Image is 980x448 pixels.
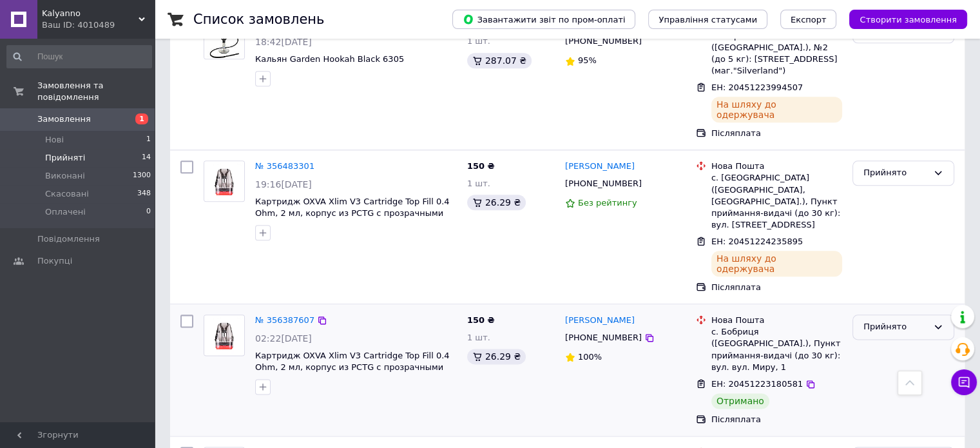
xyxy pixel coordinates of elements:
[578,352,602,362] span: 100%
[137,188,151,200] span: 348
[142,152,151,164] span: 14
[467,349,526,364] div: 26.29 ₴
[711,128,842,139] div: Післяплата
[467,315,495,325] span: 150 ₴
[711,393,769,409] div: Отримано
[452,10,635,29] button: Завантажити звіт по пром-оплаті
[648,10,767,29] button: Управління статусами
[562,33,644,50] div: [PHONE_NUMBER]
[467,333,490,342] span: 1 шт.
[467,195,526,210] div: 26.29 ₴
[467,179,490,188] span: 1 шт.
[255,197,450,230] a: Картридж OXVA Xlim V3 Cartridge Top Fill 0.4 Ohm, 2 мл, корпус из PCTG с прозрачными стенками
[204,18,245,59] a: Фото товару
[135,113,148,124] span: 1
[578,55,597,65] span: 95%
[204,161,245,202] a: Фото товару
[45,188,89,200] span: Скасовані
[860,15,957,24] span: Створити замовлення
[255,351,450,384] a: Картридж OXVA Xlim V3 Cartridge Top Fill 0.4 Ohm, 2 мл, корпус из PCTG с прозрачными стенками
[204,315,244,355] img: Фото товару
[658,15,757,24] span: Управління статусами
[711,282,842,293] div: Післяплата
[863,166,928,180] div: Прийнято
[42,19,155,31] div: Ваш ID: 4010489
[204,161,244,200] img: Фото товару
[255,54,404,64] a: Кальян Garden Hookah Black 6305
[255,179,312,190] span: 19:16[DATE]
[565,315,635,327] a: [PERSON_NAME]
[45,152,85,164] span: Прийняті
[711,326,842,373] div: с. Бобриця ([GEOGRAPHIC_DATA].), Пункт приймання-видачі (до 30 кг): вул. вул. Миру, 1
[711,414,842,425] div: Післяплата
[578,198,637,208] span: Без рейтингу
[562,175,644,192] div: [PHONE_NUMBER]
[255,315,314,325] a: № 356387607
[711,379,803,389] span: ЕН: 20451223180581
[42,8,139,19] span: Kalyanno
[37,80,155,103] span: Замовлення та повідомлення
[37,113,91,125] span: Замовлення
[255,333,312,344] span: 02:22[DATE]
[45,170,85,182] span: Виконані
[863,320,928,334] div: Прийнято
[562,329,644,346] div: [PHONE_NUMBER]
[849,10,967,29] button: Створити замовлення
[711,237,803,246] span: ЕН: 20451224235895
[45,134,64,146] span: Нові
[791,15,827,24] span: Експорт
[565,161,635,173] a: [PERSON_NAME]
[463,14,625,25] span: Завантажити звіт по пром-оплаті
[6,45,152,68] input: Пошук
[204,315,245,356] a: Фото товару
[146,206,151,218] span: 0
[204,19,244,59] img: Фото товару
[711,251,842,277] div: На шляху до одержувача
[467,53,532,68] div: 287.07 ₴
[711,30,842,77] div: м. Берегове ([GEOGRAPHIC_DATA].), №2 (до 5 кг): [STREET_ADDRESS] (маг."Silverland")
[37,233,100,245] span: Повідомлення
[836,14,967,24] a: Створити замовлення
[133,170,151,182] span: 1300
[711,97,842,122] div: На шляху до одержувача
[467,36,490,46] span: 1 шт.
[45,206,86,218] span: Оплачені
[467,161,495,171] span: 150 ₴
[711,172,842,231] div: с. [GEOGRAPHIC_DATA] ([GEOGRAPHIC_DATA], [GEOGRAPHIC_DATA].), Пункт приймання-видачі (до 30 кг): ...
[37,255,72,267] span: Покупці
[711,161,842,172] div: Нова Пошта
[255,37,312,47] span: 18:42[DATE]
[146,134,151,146] span: 1
[711,83,803,92] span: ЕН: 20451223994507
[780,10,837,29] button: Експорт
[951,369,977,395] button: Чат з покупцем
[193,12,324,27] h1: Список замовлень
[711,315,842,326] div: Нова Пошта
[255,161,314,171] a: № 356483301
